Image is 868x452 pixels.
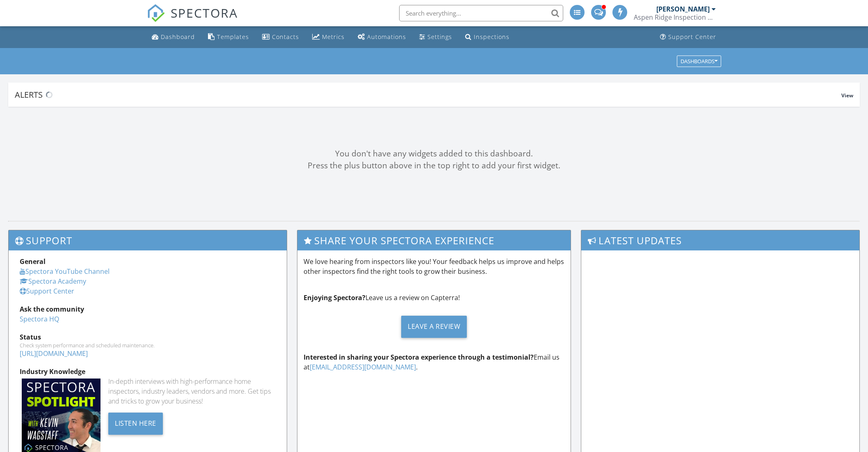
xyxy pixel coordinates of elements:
[416,30,455,45] a: Settings
[681,58,717,64] div: Dashboards
[108,376,276,406] div: In-depth interviews with high-performance home inspectors, industry leaders, vendors and more. Ge...
[399,5,563,21] input: Search everything...
[304,293,564,303] p: Leave us a review on Capterra!
[147,4,165,22] img: The Best Home Inspection Software - Spectora
[304,257,564,276] p: We love hearing from inspectors like you! Your feedback helps us improve and helps other inspecto...
[354,30,409,45] a: Automations (Advanced)
[20,304,276,314] div: Ask the community
[657,30,720,45] a: Support Center
[474,33,509,41] div: Inspections
[161,33,195,41] div: Dashboard
[272,33,299,41] div: Contacts
[20,367,276,376] div: Industry Knowledge
[20,332,276,342] div: Status
[148,30,198,45] a: Dashboard
[147,11,238,28] a: SPECTORA
[462,30,513,45] a: Inspections
[171,4,238,21] span: SPECTORA
[259,30,302,45] a: Contacts
[8,148,860,160] div: You don't have any widgets added to this dashboard.
[20,342,276,349] div: Check system performance and scheduled maintenance.
[401,316,467,338] div: Leave a Review
[108,413,163,435] div: Listen Here
[20,267,110,276] a: Spectora YouTube Channel
[297,230,571,250] h3: Share Your Spectora Experience
[304,353,534,362] strong: Interested in sharing your Spectora experience through a testimonial?
[656,5,710,13] div: [PERSON_NAME]
[20,277,86,286] a: Spectora Academy
[367,33,406,41] div: Automations
[841,92,853,99] span: View
[9,230,287,250] h3: Support
[20,349,88,358] a: [URL][DOMAIN_NAME]
[668,33,716,41] div: Support Center
[581,230,859,250] h3: Latest Updates
[205,30,252,45] a: Templates
[8,160,860,172] div: Press the plus button above in the top right to add your first widget.
[20,287,74,296] a: Support Center
[304,352,564,372] p: Email us at .
[15,89,841,100] div: Alerts
[427,33,452,41] div: Settings
[310,363,416,372] a: [EMAIL_ADDRESS][DOMAIN_NAME]
[309,30,348,45] a: Metrics
[304,293,365,302] strong: Enjoying Spectora?
[20,257,46,266] strong: General
[20,314,59,324] a: Spectora HQ
[322,33,345,41] div: Metrics
[304,309,564,344] a: Leave a Review
[634,13,716,21] div: Aspen Ridge Inspection Services LLC
[108,418,163,427] a: Listen Here
[677,55,721,67] button: Dashboards
[217,33,249,41] div: Templates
